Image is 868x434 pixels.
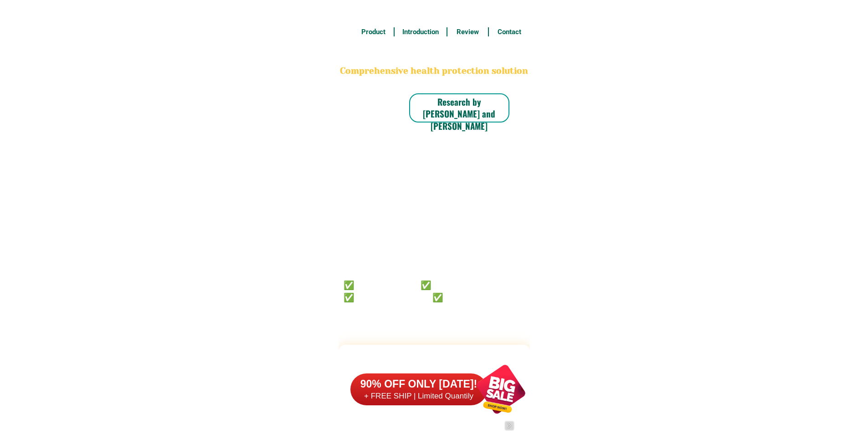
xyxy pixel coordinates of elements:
[339,65,530,78] h2: Comprehensive health protection solution
[339,44,530,65] h2: BONA VITA COFFEE
[339,352,530,376] h2: FAKE VS ORIGINAL
[452,27,483,37] h6: Review
[494,27,525,37] h6: Contact
[350,391,487,401] h6: + FREE SHIP | Limited Quantily
[358,27,389,37] h6: Product
[339,5,530,19] h3: FREE SHIPPING NATIONWIDE
[505,421,514,430] img: navigation
[344,278,499,302] h6: ✅ 𝙰𝚗𝚝𝚒 𝙲𝚊𝚗𝚌𝚎𝚛 ✅ 𝙰𝚗𝚝𝚒 𝚂𝚝𝚛𝚘𝚔𝚎 ✅ 𝙰𝚗𝚝𝚒 𝙳𝚒𝚊𝚋𝚎𝚝𝚒𝚌 ✅ 𝙳𝚒𝚊𝚋𝚎𝚝𝚎𝚜
[399,27,442,37] h6: Introduction
[350,378,487,391] h6: 90% OFF ONLY [DATE]!
[409,96,509,132] h6: Research by [PERSON_NAME] and [PERSON_NAME]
